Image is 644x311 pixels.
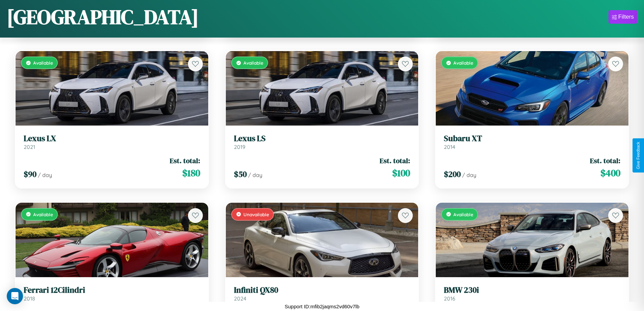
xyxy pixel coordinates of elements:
span: Available [453,212,473,217]
span: Est. total: [380,156,410,165]
a: Subaru XT2014 [444,134,620,150]
span: 2024 [234,295,246,302]
span: Est. total: [590,156,620,165]
a: Lexus LX2021 [24,134,200,150]
span: Available [33,60,53,66]
span: $ 180 [182,166,200,180]
div: Filters [618,14,634,20]
p: Support ID: mfib2jaqms2vd60v7lb [285,302,359,311]
div: Give Feedback [636,142,641,169]
span: Available [453,60,473,66]
a: Lexus LS2019 [234,134,410,150]
button: Filters [609,10,637,24]
h1: [GEOGRAPHIC_DATA] [7,3,199,31]
a: Infiniti QX802024 [234,285,410,302]
span: $ 400 [600,166,620,180]
h3: Lexus LX [24,134,200,143]
h3: BMW 230i [444,285,620,295]
span: Unavailable [243,212,269,217]
span: Available [243,60,263,66]
h3: Ferrari 12Cilindri [24,285,200,295]
div: Open Intercom Messenger [7,288,23,304]
span: 2021 [24,143,35,150]
h3: Subaru XT [444,134,620,143]
span: $ 200 [444,169,461,180]
a: BMW 230i2016 [444,285,620,302]
a: Ferrari 12Cilindri2018 [24,285,200,302]
span: 2014 [444,143,455,150]
h3: Infiniti QX80 [234,285,410,295]
h3: Lexus LS [234,134,410,143]
span: / day [38,172,52,178]
span: 2016 [444,295,455,302]
span: Available [33,212,53,217]
span: 2019 [234,143,245,150]
span: / day [462,172,476,178]
span: 2018 [24,295,35,302]
span: $ 50 [234,169,247,180]
span: Est. total: [170,156,200,165]
span: $ 90 [24,169,37,180]
span: $ 100 [392,166,410,180]
span: / day [248,172,262,178]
